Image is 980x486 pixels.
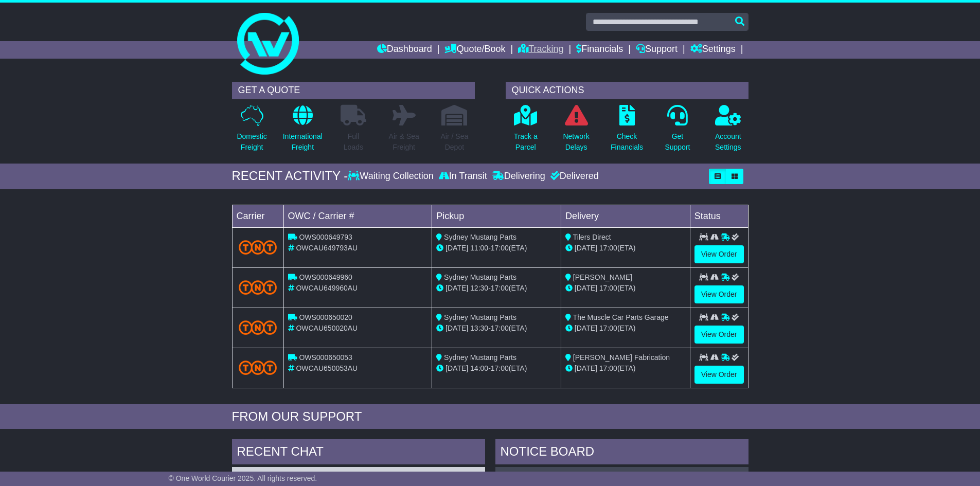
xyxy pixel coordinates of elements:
[444,41,505,59] a: Quote/Book
[636,41,678,59] a: Support
[283,131,323,153] p: International Freight
[436,283,557,294] div: - (ETA)
[470,284,488,292] span: 12:30
[169,474,317,482] span: © One World Courier 2025. All rights reserved.
[446,244,468,252] span: [DATE]
[341,131,366,153] p: Full Loads
[565,363,686,374] div: (ETA)
[575,284,597,292] span: [DATE]
[283,205,432,227] td: OWC / Carrier #
[573,273,632,281] span: [PERSON_NAME]
[232,439,485,467] div: RECENT CHAT
[491,244,509,252] span: 17:00
[239,320,277,334] img: TNT_Domestic.png
[232,169,348,184] div: RECENT ACTIVITY -
[575,244,597,252] span: [DATE]
[296,324,358,332] span: OWCAU650020AU
[665,131,690,153] p: Get Support
[299,233,352,241] span: OWS000649793
[239,361,277,374] img: TNT_Domestic.png
[436,323,557,334] div: - (ETA)
[232,409,749,424] div: FROM OUR SUPPORT
[470,324,488,332] span: 13:30
[573,313,669,321] span: The Muscle Car Parts Garage
[575,364,597,372] span: [DATE]
[611,131,643,153] p: Check Financials
[446,364,468,372] span: [DATE]
[694,245,744,263] a: View Order
[495,439,749,467] div: NOTICE BOARD
[232,205,283,227] td: Carrier
[282,104,323,158] a: InternationalFreight
[232,82,475,99] div: GET A QUOTE
[573,233,611,241] span: Tilers Direct
[548,171,599,182] div: Delivered
[296,364,358,372] span: OWCAU650053AU
[446,284,468,292] span: [DATE]
[694,285,744,303] a: View Order
[573,353,670,362] span: [PERSON_NAME] Fabrication
[694,366,744,384] a: View Order
[444,313,516,321] span: Sydney Mustang Parts
[446,324,468,332] span: [DATE]
[299,313,352,321] span: OWS000650020
[491,364,509,372] span: 17:00
[470,244,488,252] span: 11:00
[444,273,516,281] span: Sydney Mustang Parts
[299,273,352,281] span: OWS000649960
[715,131,741,153] p: Account Settings
[690,205,748,227] td: Status
[575,324,597,332] span: [DATE]
[299,353,352,362] span: OWS000650053
[296,244,358,252] span: OWCAU649793AU
[236,104,267,158] a: DomesticFreight
[599,284,617,292] span: 17:00
[491,324,509,332] span: 17:00
[348,171,436,182] div: Waiting Collection
[565,283,686,294] div: (ETA)
[576,41,623,59] a: Financials
[694,326,744,344] a: View Order
[664,104,690,158] a: GetSupport
[506,82,749,99] div: QUICK ACTIONS
[444,233,516,241] span: Sydney Mustang Parts
[599,364,617,372] span: 17:00
[441,131,469,153] p: Air / Sea Depot
[239,240,277,254] img: TNT_Domestic.png
[715,104,742,158] a: AccountSettings
[562,104,590,158] a: NetworkDelays
[432,205,561,227] td: Pickup
[599,324,617,332] span: 17:00
[561,205,690,227] td: Delivery
[514,131,538,153] p: Track a Parcel
[565,243,686,254] div: (ETA)
[436,363,557,374] div: - (ETA)
[377,41,432,59] a: Dashboard
[470,364,488,372] span: 14:00
[518,41,563,59] a: Tracking
[565,323,686,334] div: (ETA)
[239,280,277,294] img: TNT_Domestic.png
[237,131,266,153] p: Domestic Freight
[599,244,617,252] span: 17:00
[513,104,538,158] a: Track aParcel
[610,104,644,158] a: CheckFinancials
[296,284,358,292] span: OWCAU649960AU
[444,353,516,362] span: Sydney Mustang Parts
[690,41,736,59] a: Settings
[563,131,589,153] p: Network Delays
[490,171,548,182] div: Delivering
[491,284,509,292] span: 17:00
[436,171,490,182] div: In Transit
[389,131,419,153] p: Air & Sea Freight
[436,243,557,254] div: - (ETA)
